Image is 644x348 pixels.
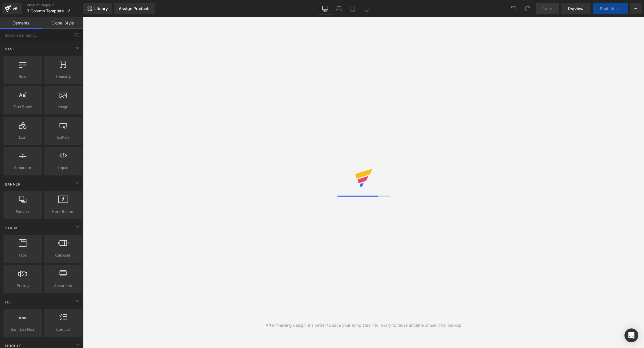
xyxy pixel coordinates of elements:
[5,252,40,258] span: Tabs
[4,225,18,231] span: Stack
[593,3,628,14] button: Publish
[5,73,40,79] span: Row
[27,3,83,7] a: Product Pages
[561,3,591,14] a: Preview
[27,9,64,13] span: 3 Column Template
[5,104,40,110] span: Text Block
[46,209,80,215] span: Hero Banner
[46,252,80,258] span: Carousel
[46,326,80,332] span: Icon List
[360,3,373,14] a: Mobile
[318,3,332,14] a: Desktop
[5,165,40,171] span: Separator
[46,104,80,110] span: Image
[568,6,584,12] span: Preview
[4,181,21,187] span: Banner
[5,326,40,332] span: Icon List Hoz
[46,165,80,171] span: Liquid
[4,299,14,305] span: List
[46,134,80,140] span: Button
[5,283,40,289] span: Pricing
[42,17,83,29] a: Global Style
[600,6,614,11] span: Publish
[630,3,642,14] button: More
[624,328,638,342] div: Open Intercom Messenger
[543,6,552,12] span: Save
[266,322,462,328] div: After finishing design, it's better to save your templates into library to reuse anytime or use i...
[522,3,533,14] button: Redo
[46,73,80,79] span: Heading
[83,3,112,14] a: New Library
[4,46,16,52] span: Base
[2,3,22,14] a: v6
[94,6,108,11] span: Library
[119,6,151,11] div: Assign Products
[332,3,346,14] a: Laptop
[11,5,19,12] div: v6
[346,3,360,14] a: Tablet
[5,134,40,140] span: Icon
[508,3,520,14] button: Undo
[46,283,80,289] span: Accordion
[5,209,40,215] span: Parallax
